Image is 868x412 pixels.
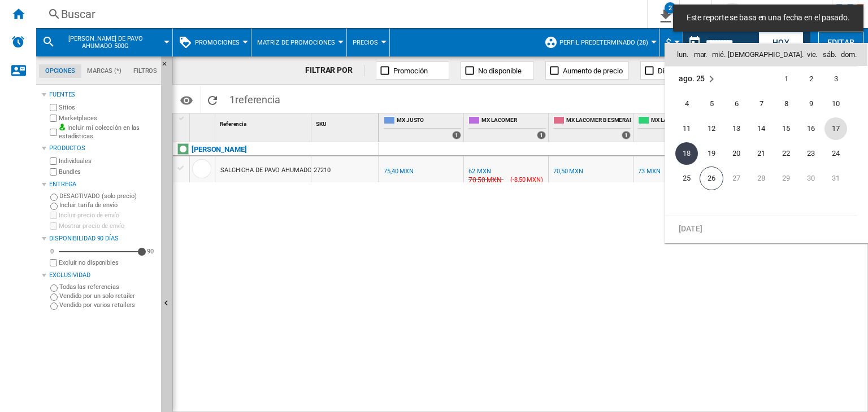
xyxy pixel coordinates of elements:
[665,116,699,141] td: Monday August 11 2025
[774,166,798,191] td: Friday August 29 2025
[775,142,797,165] span: 22
[675,117,698,140] span: 11
[798,91,823,116] td: Saturday August 9 2025
[675,142,698,165] span: 18
[823,141,857,166] td: Sunday August 24 2025
[823,66,857,91] td: Sunday August 3 2025
[699,116,724,141] td: Tuesday August 12 2025
[665,91,699,116] td: Monday August 4 2025
[665,43,691,66] th: lun.
[665,66,857,91] tr: Week 1
[824,117,847,140] span: 17
[691,43,709,66] th: mar.
[775,68,797,90] span: 1
[665,43,867,243] md-calendar: Calendar
[724,91,749,116] td: Wednesday August 6 2025
[749,141,774,166] td: Thursday August 21 2025
[775,93,797,115] span: 8
[798,166,823,191] td: Saturday August 30 2025
[749,91,774,116] td: Thursday August 7 2025
[725,142,748,165] span: 20
[665,91,857,116] tr: Week 2
[728,43,804,66] th: [DEMOGRAPHIC_DATA].
[665,141,857,166] tr: Week 4
[800,68,822,90] span: 2
[699,91,724,116] td: Tuesday August 5 2025
[800,117,822,140] span: 16
[665,66,749,91] td: August 2025
[710,43,728,66] th: mié.
[824,142,847,165] span: 24
[750,142,772,165] span: 21
[665,116,857,141] tr: Week 3
[749,116,774,141] td: Thursday August 14 2025
[665,166,857,191] tr: Week 5
[724,166,749,191] td: Wednesday August 27 2025
[724,116,749,141] td: Wednesday August 13 2025
[775,117,797,140] span: 15
[725,117,748,140] span: 13
[824,93,847,115] span: 10
[675,167,698,190] span: 25
[724,141,749,166] td: Wednesday August 20 2025
[823,116,857,141] td: Sunday August 17 2025
[821,43,839,66] th: sáb.
[798,116,823,141] td: Saturday August 16 2025
[774,141,798,166] td: Friday August 22 2025
[839,43,867,66] th: dom.
[679,223,702,233] span: [DATE]
[749,166,774,191] td: Thursday August 28 2025
[700,93,723,115] span: 5
[823,166,857,191] td: Sunday August 31 2025
[675,93,698,115] span: 4
[774,66,798,91] td: Friday August 1 2025
[700,166,723,190] span: 26
[823,91,857,116] td: Sunday August 10 2025
[665,216,857,241] tr: Week undefined
[700,117,723,140] span: 12
[699,166,724,191] td: Tuesday August 26 2025
[700,142,723,165] span: 19
[774,116,798,141] td: Friday August 15 2025
[699,141,724,166] td: Tuesday August 19 2025
[750,93,772,115] span: 7
[804,43,821,66] th: vie.
[665,191,857,216] tr: Week undefined
[824,68,847,90] span: 3
[725,93,748,115] span: 6
[665,141,699,166] td: Monday August 18 2025
[800,142,822,165] span: 23
[774,91,798,116] td: Friday August 8 2025
[798,141,823,166] td: Saturday August 23 2025
[665,166,699,191] td: Monday August 25 2025
[798,66,823,91] td: Saturday August 2 2025
[750,117,772,140] span: 14
[683,12,853,24] span: Este reporte se basa en una fecha en el pasado.
[800,93,822,115] span: 9
[679,74,705,83] span: ago. 25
